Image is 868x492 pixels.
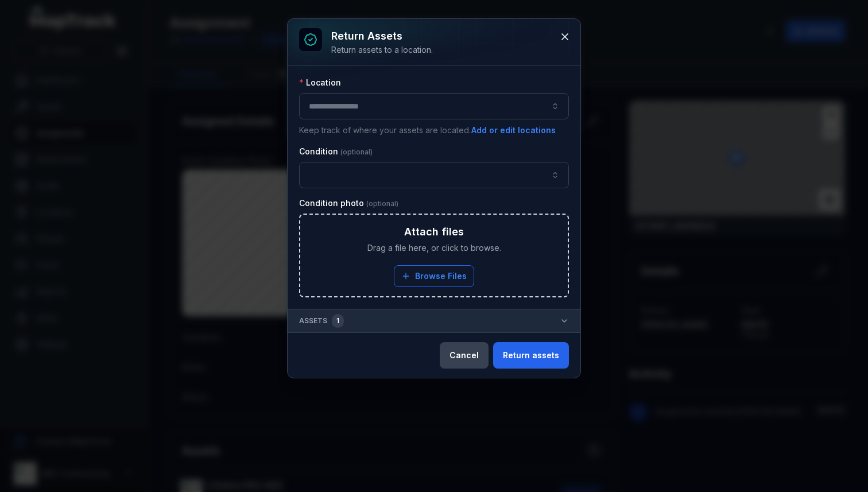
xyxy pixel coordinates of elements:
[471,124,556,137] button: Add or edit locations
[299,146,373,157] label: Condition
[11,154,218,215] div: Recent messageYou’ll get replies here and in your email: ✉️ [PERSON_NAME][EMAIL_ADDRESS][PERSON_N...
[493,342,569,369] button: Return assets
[299,197,398,209] label: Condition photo
[299,314,344,328] span: Assets
[51,193,89,205] div: MapTrack
[23,101,207,140] p: Welcome to MapTrack
[440,342,489,369] button: Cancel
[12,172,218,214] div: You’ll get replies here and in your email: ✉️ [PERSON_NAME][EMAIL_ADDRESS][PERSON_NAME][DOMAIN_NA...
[51,182,660,191] span: You’ll get replies here and in your email: ✉️ [PERSON_NAME][EMAIL_ADDRESS][PERSON_NAME][DOMAIN_NA...
[23,82,207,101] p: G'Day 👋
[11,220,218,252] div: Send us a message
[288,309,580,332] button: Assets1
[331,44,433,56] div: Return assets to a location.
[197,18,218,39] div: Close
[115,358,230,404] button: Messages
[367,242,501,254] span: Drag a file here, or click to browse.
[24,230,192,242] div: Send us a message
[394,265,474,287] button: Browse Files
[91,193,123,205] div: • [DATE]
[299,77,341,88] label: Location
[404,224,464,240] h3: Attach files
[24,164,206,176] div: Recent message
[332,314,344,328] div: 1
[331,28,433,44] h3: Return assets
[153,387,192,395] span: Messages
[44,387,70,395] span: Home
[299,124,569,137] p: Keep track of where your assets are located.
